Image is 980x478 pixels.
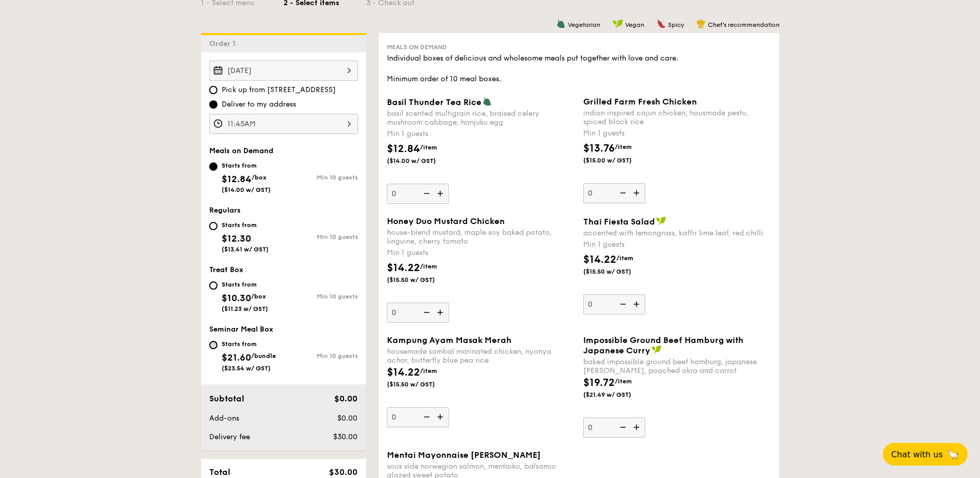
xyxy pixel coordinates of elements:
[420,144,437,151] span: /item
[387,380,457,389] span: ($15.50 w/ GST)
[209,100,217,109] input: Deliver to my address
[222,365,271,372] span: ($23.54 w/ GST)
[222,305,268,312] span: ($11.23 w/ GST)
[583,109,771,126] div: indian inspired cajun chicken, housmade pesto, spiced black rice
[387,248,575,258] div: Min 1 guests
[483,97,492,106] img: icon-vegetarian.fe4039eb.svg
[583,142,615,155] span: $13.76
[222,352,251,363] span: $21.60
[387,129,575,139] div: Min 1 guests
[209,114,358,134] input: Event time
[418,303,433,322] img: icon-reduce.1d2dbef1.svg
[668,21,684,28] span: Spicy
[284,293,358,300] div: Min 10 guests
[209,414,239,423] span: Add-ons
[209,162,217,171] input: Starts from$12.84/box($14.00 w/ GST)Min 10 guests
[387,43,447,51] span: Meals on Demand
[583,156,654,165] span: ($15.00 w/ GST)
[209,341,217,349] input: Starts from$21.60/bundle($23.54 w/ GST)Min 10 guests
[657,19,666,28] img: icon-spicy.37a8142b.svg
[284,352,358,360] div: Min 10 guests
[209,467,230,477] span: Total
[891,450,943,459] span: Chat with us
[387,109,575,127] div: basil scented multigrain rice, braised celery mushroom cabbage, hanjuku egg
[209,206,241,215] span: Regulars
[209,146,273,155] span: Meals on Demand
[583,391,654,399] span: ($21.49 w/ GST)
[209,265,243,274] span: Treat Box
[614,294,630,314] img: icon-reduce.1d2dbef1.svg
[420,367,437,375] span: /item
[387,157,457,165] span: ($14.00 w/ GST)
[568,21,600,28] span: Vegetarian
[616,255,633,262] span: /item
[708,21,780,28] span: Chef's recommendation
[387,335,511,345] span: Kampung Ayam Masak Merah
[556,19,566,28] img: icon-vegetarian.fe4039eb.svg
[387,366,420,379] span: $14.22
[387,53,771,84] div: Individual boxes of delicious and wholesome meals put together with love and care. Minimum order ...
[630,183,645,203] img: icon-add.58712e84.svg
[583,335,743,355] span: Impossible Ground Beef Hamburg with Japanese Curry
[334,394,357,404] span: $0.00
[222,280,268,289] div: Starts from
[583,97,697,107] span: Grilled Farm Fresh Chicken
[630,294,645,314] img: icon-add.58712e84.svg
[583,229,771,237] div: accented with lemongrass, kaffir lime leaf, red chilli
[222,221,269,229] div: Starts from
[656,216,666,226] img: icon-vegan.f8ff3823.svg
[209,86,217,94] input: Pick up from [STREET_ADDRESS]
[651,345,662,354] img: icon-vegan.f8ff3823.svg
[209,432,250,441] span: Delivery fee
[625,21,644,28] span: Vegan
[222,233,251,244] span: $12.30
[583,217,655,227] span: Thai Fiesta Salad
[583,417,645,438] input: Impossible Ground Beef Hamburg with Japanese Currybaked impossible ground beef hamburg, japanese ...
[387,407,449,427] input: Kampung Ayam Masak Merahhousemade sambal marinated chicken, nyonya achar, butterfly blue pea rice...
[209,61,358,81] input: Event date
[222,292,251,304] span: $10.30
[222,173,252,185] span: $12.84
[613,19,623,28] img: icon-vegan.f8ff3823.svg
[947,449,959,460] span: 🦙
[329,467,357,477] span: $30.00
[614,183,630,203] img: icon-reduce.1d2dbef1.svg
[883,443,968,466] button: Chat with us🦙
[251,352,276,360] span: /bundle
[251,293,266,300] span: /box
[222,246,269,253] span: ($13.41 w/ GST)
[583,128,771,139] div: Min 1 guests
[387,276,457,284] span: ($15.50 w/ GST)
[420,263,437,270] span: /item
[583,240,771,250] div: Min 1 guests
[387,216,505,226] span: Honey Duo Mustard Chicken
[387,184,449,204] input: Basil Thunder Tea Ricebasil scented multigrain rice, braised celery mushroom cabbage, hanjuku egg...
[387,450,541,460] span: Mentai Mayonnaise [PERSON_NAME]
[209,222,217,230] input: Starts from$12.30($13.41 w/ GST)Min 10 guests
[433,303,449,322] img: icon-add.58712e84.svg
[222,340,276,348] div: Starts from
[387,97,481,107] span: Basil Thunder Tea Rice
[222,99,296,110] span: Deliver to my address
[630,417,645,437] img: icon-add.58712e84.svg
[583,357,771,375] div: baked impossible ground beef hamburg, japanese [PERSON_NAME], poached okra and carrot
[252,174,267,181] span: /box
[583,377,615,389] span: $19.72
[418,407,433,427] img: icon-reduce.1d2dbef1.svg
[615,378,632,385] span: /item
[583,183,645,203] input: Grilled Farm Fresh Chickenindian inspired cajun chicken, housmade pesto, spiced black riceMin 1 g...
[696,19,706,28] img: icon-chef-hat.a58ddaea.svg
[387,228,575,246] div: house-blend mustard, maple soy baked potato, linguine, cherry tomato
[583,267,654,276] span: ($15.50 w/ GST)
[209,325,273,334] span: Seminar Meal Box
[387,143,420,155] span: $12.84
[209,394,244,404] span: Subtotal
[433,407,449,427] img: icon-add.58712e84.svg
[209,39,240,48] span: Order 1
[387,347,575,365] div: housemade sambal marinated chicken, nyonya achar, butterfly blue pea rice
[615,143,632,151] span: /item
[337,414,357,423] span: $0.00
[583,294,645,315] input: Thai Fiesta Saladaccented with lemongrass, kaffir lime leaf, red chilliMin 1 guests$14.22/item($1...
[222,186,271,193] span: ($14.00 w/ GST)
[209,281,217,290] input: Starts from$10.30/box($11.23 w/ GST)Min 10 guests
